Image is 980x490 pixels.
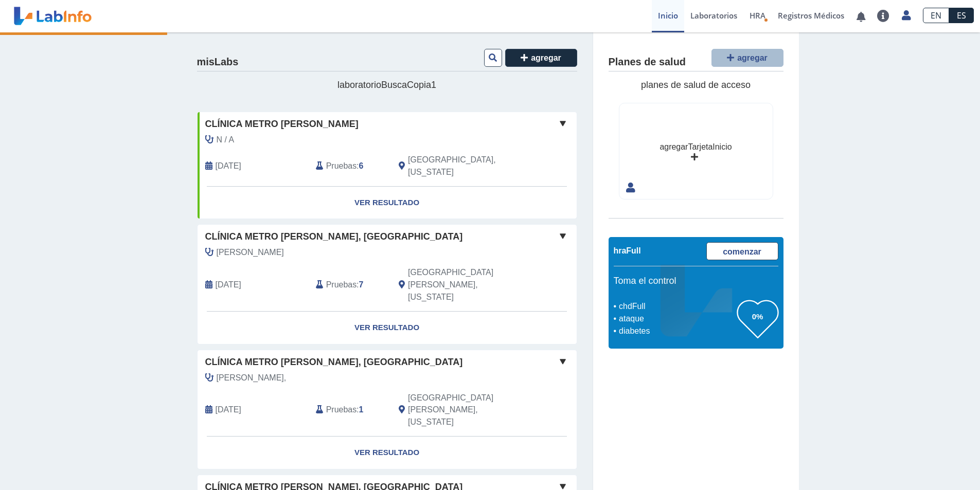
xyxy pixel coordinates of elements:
[723,247,761,256] font: comenzar
[205,119,359,129] font: Clínica Metro [PERSON_NAME]
[217,134,235,146] span: N / A
[337,80,436,90] font: laboratorioBuscaCopia1
[216,161,241,170] font: [DATE]
[198,187,577,219] a: Ver resultado
[216,280,241,289] font: [DATE]
[198,312,577,344] a: Ver resultado
[326,405,357,414] font: Pruebas
[408,392,522,429] span: San Juan, Puerto Rico
[614,246,641,255] font: hraFull
[217,372,287,384] span: González,
[216,279,241,291] span: 08-10-2025
[737,53,768,62] font: agregar
[750,10,765,21] font: HRA
[408,393,493,427] font: [GEOGRAPHIC_DATA][PERSON_NAME], [US_STATE]
[359,280,364,289] font: 7
[359,161,364,170] font: 6
[660,142,732,151] font: agregarTarjetaInicio
[408,154,522,178] span: Carolina, Puerto Rico
[326,161,357,170] font: Pruebas
[888,450,969,479] iframe: Help widget launcher
[408,155,496,176] font: [GEOGRAPHIC_DATA], [US_STATE]
[354,323,419,332] font: Ver resultado
[354,448,419,457] font: Ver resultado
[216,160,241,172] span: 23 de julio de 2025
[658,10,678,21] font: Inicio
[641,80,751,90] font: planes de salud de acceso
[408,266,522,303] span: San Juan, Puerto Rico
[931,10,941,21] font: EN
[354,198,419,207] font: Ver resultado
[359,405,364,414] font: 1
[505,49,577,67] button: agregar
[752,312,763,321] font: 0%
[217,135,235,144] font: N / A
[357,161,359,170] font: :
[614,276,676,286] font: Toma el control
[619,314,644,323] font: ataque
[531,53,561,62] font: agregar
[711,49,783,67] button: agregar
[957,10,966,21] font: ES
[197,56,239,67] font: misLabs
[205,357,463,367] font: Clínica Metro [PERSON_NAME], [GEOGRAPHIC_DATA]
[217,246,284,259] span: Figueroa, Antonio
[198,437,577,469] a: Ver resultado
[619,302,645,311] font: chdFull
[216,404,241,416] span: 11 de septiembre de 2025
[205,231,463,242] font: Clínica Metro [PERSON_NAME], [GEOGRAPHIC_DATA]
[778,10,844,21] font: Registros Médicos
[216,405,241,414] font: [DATE]
[357,280,359,289] font: :
[326,280,357,289] font: Pruebas
[706,242,778,260] a: comenzar
[217,373,287,382] font: [PERSON_NAME],
[217,248,284,257] font: [PERSON_NAME]
[609,56,686,67] font: Planes de salud
[619,326,650,335] font: diabetes
[408,268,493,301] font: [GEOGRAPHIC_DATA][PERSON_NAME], [US_STATE]
[357,405,359,414] font: :
[690,10,737,21] font: Laboratorios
